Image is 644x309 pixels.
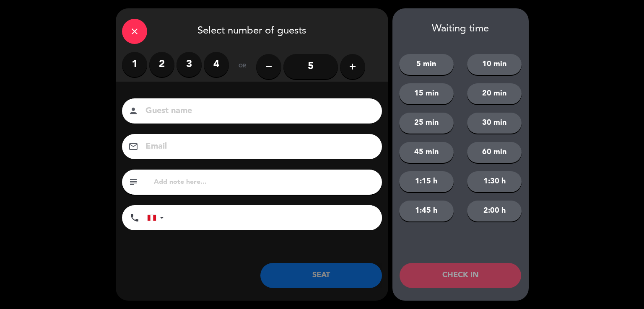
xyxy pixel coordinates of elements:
button: add [340,54,365,79]
button: 60 min [467,142,522,163]
button: 5 min [399,54,454,75]
button: 10 min [467,54,522,75]
div: or [229,52,256,81]
div: Select number of guests [116,8,388,52]
label: 4 [204,52,229,77]
button: remove [256,54,281,79]
button: 1:15 h [399,171,454,192]
input: Email [145,139,371,154]
button: 20 min [467,83,522,104]
button: 30 min [467,113,522,134]
i: subject [128,177,138,187]
input: Add note here... [153,176,376,188]
i: email [128,142,138,152]
div: Waiting time [392,23,529,35]
i: remove [264,62,274,72]
button: 25 min [399,113,454,134]
label: 1 [122,52,147,77]
label: 3 [177,52,202,77]
button: 15 min [399,83,454,104]
i: close [130,26,140,36]
button: 1:45 h [399,201,454,221]
i: phone [130,213,140,223]
i: add [348,62,358,72]
button: 2:00 h [467,201,522,221]
input: Guest name [145,104,371,118]
div: Peru (Perú): +51 [148,206,167,230]
label: 2 [149,52,174,77]
button: CHECK IN [400,263,521,288]
button: 1:30 h [467,171,522,192]
i: person [128,106,138,116]
button: 45 min [399,142,454,163]
button: SEAT [260,263,382,288]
